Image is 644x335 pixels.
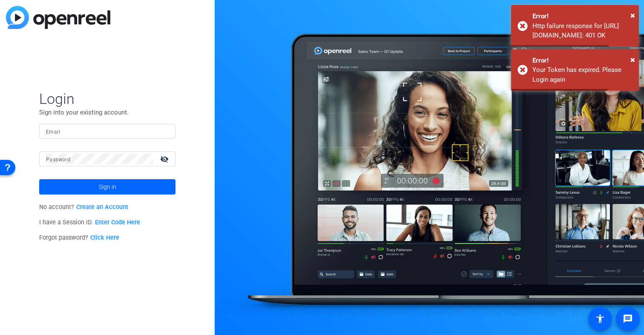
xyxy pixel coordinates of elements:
[630,10,635,20] span: ×
[532,56,632,66] div: Error!
[630,9,635,22] button: Close
[46,157,70,163] mat-label: Password
[39,234,119,241] span: Forgot password?
[630,53,635,66] button: Close
[46,129,60,135] mat-label: Email
[155,153,175,165] mat-icon: visibility_off
[39,90,175,108] span: Login
[46,126,169,136] input: Enter Email Address
[39,108,175,117] p: Sign into your existing account.
[532,11,632,21] div: Error!
[630,54,635,65] span: ×
[595,314,605,324] mat-icon: accessibility
[532,21,632,40] div: Http failure response for https://capture.openreel.com/api/filters/project: 401 OK
[623,314,633,324] mat-icon: message
[95,219,140,226] a: Enter Code Here
[99,176,116,198] span: Sign in
[6,6,110,29] img: blue-gradient.svg
[90,234,119,241] a: Click Here
[39,203,128,211] span: No account?
[532,65,632,84] div: Your Token has expired. Please Login again
[39,219,140,226] span: I have a Session ID.
[39,179,175,195] button: Sign in
[76,203,128,211] a: Create an Account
